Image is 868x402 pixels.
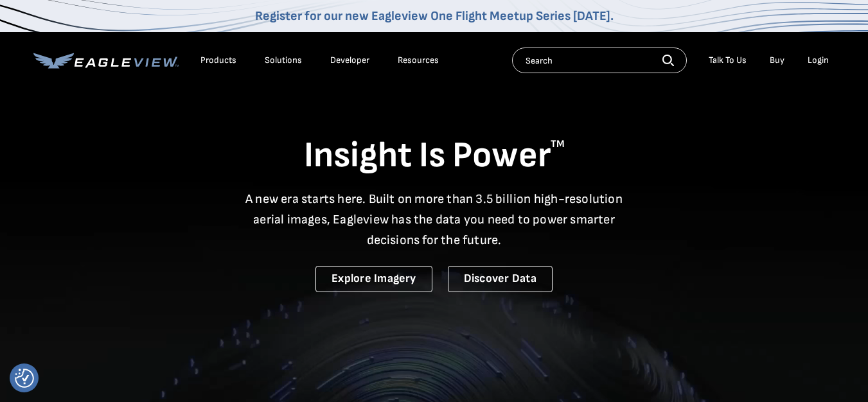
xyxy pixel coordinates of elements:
[512,48,687,73] input: Search
[398,55,439,66] div: Resources
[709,55,747,66] div: Talk To Us
[448,266,553,292] a: Discover Data
[255,8,614,24] a: Register for our new Eagleview One Flight Meetup Series [DATE].
[808,55,829,66] div: Login
[238,189,631,250] p: A new era starts here. Built on more than 3.5 billion high-resolution aerial images, Eagleview ha...
[15,369,34,388] button: Consent Preferences
[770,55,784,66] a: Buy
[15,369,34,388] img: Revisit consent button
[315,266,432,292] a: Explore Imagery
[200,55,236,66] div: Products
[265,55,302,66] div: Solutions
[551,138,565,150] sup: TM
[33,134,835,179] h1: Insight Is Power
[330,55,369,66] a: Developer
